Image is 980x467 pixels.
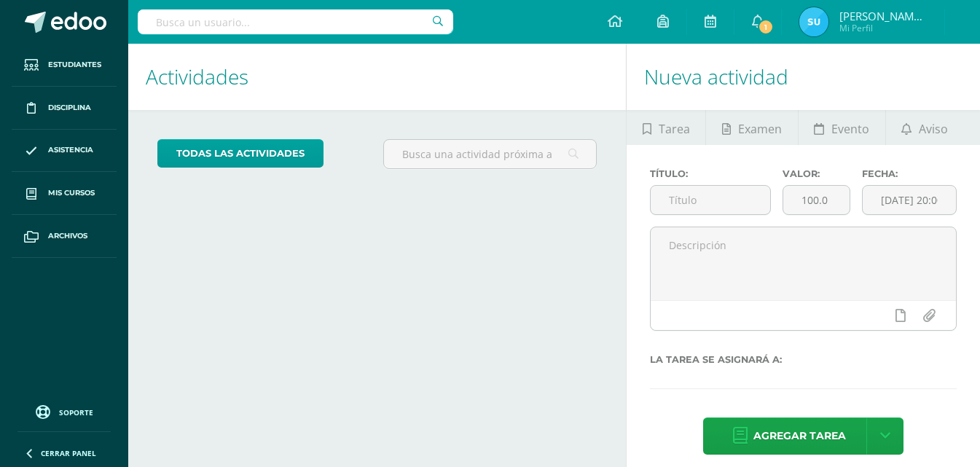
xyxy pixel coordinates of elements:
span: Archivos [48,230,87,242]
span: Mis cursos [48,187,95,199]
span: Cerrar panel [41,448,96,458]
a: Examen [706,110,797,145]
h1: Actividades [146,44,608,110]
a: Estudiantes [12,44,117,87]
input: Busca un usuario... [138,9,453,34]
label: Título: [650,168,771,179]
a: Aviso [886,110,964,145]
img: 03cfb818012ff72c9e7bc97db25811df.png [799,7,828,36]
span: Agregar tarea [753,418,846,454]
a: Mis cursos [12,172,117,215]
input: Busca una actividad próxima aquí... [384,140,597,168]
span: Tarea [659,111,690,146]
label: Fecha: [862,168,957,179]
span: Evento [831,111,869,146]
span: 1 [758,19,774,35]
span: [PERSON_NAME] [PERSON_NAME] [839,9,927,23]
input: Título [651,186,770,214]
h1: Nueva actividad [644,44,963,110]
input: Fecha de entrega [863,186,956,214]
label: Valor: [783,168,850,179]
a: Tarea [627,110,705,145]
span: Aviso [919,111,948,146]
a: Disciplina [12,87,117,130]
a: todas las Actividades [157,139,324,168]
span: Mi Perfil [839,22,927,34]
span: Soporte [59,407,93,417]
a: Asistencia [12,130,117,173]
span: Estudiantes [48,59,101,71]
span: Disciplina [48,102,91,114]
span: Asistencia [48,144,93,156]
a: Evento [799,110,885,145]
a: Soporte [17,401,111,421]
input: Puntos máximos [783,186,850,214]
label: La tarea se asignará a: [650,354,957,365]
a: Archivos [12,215,117,258]
span: Examen [738,111,782,146]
